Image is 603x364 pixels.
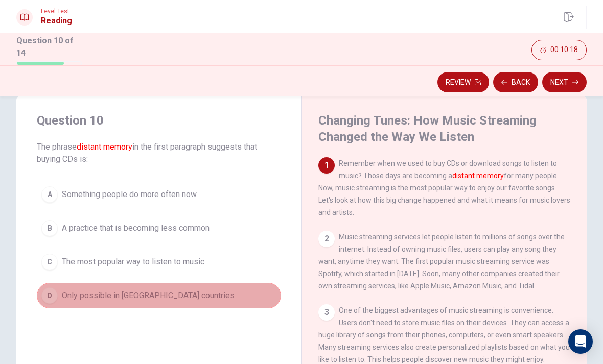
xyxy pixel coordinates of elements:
div: B [41,220,58,236]
span: Music streaming services let people listen to millions of songs over the internet. Instead of own... [318,233,565,290]
h4: Question 10 [37,112,281,129]
button: ASomething people do more often now [37,182,281,207]
span: The phrase in the first paragraph suggests that buying CDs is: [37,141,281,165]
span: Something people do more often now [62,188,197,201]
span: A practice that is becoming less common [62,222,210,234]
div: D [41,287,58,304]
span: Remember when we used to buy CDs or download songs to listen to music? Those days are becoming a ... [318,159,570,216]
button: CThe most popular way to listen to music [37,249,281,275]
button: BA practice that is becoming less common [37,215,281,241]
span: Level Test [41,8,72,15]
div: Open Intercom Messenger [568,329,593,354]
span: 00:10:18 [550,46,578,54]
h4: Changing Tunes: How Music Streaming Changed the Way We Listen [318,112,568,145]
h1: Reading [41,15,72,27]
div: 2 [318,231,335,247]
button: Review [437,72,489,92]
font: distant memory [452,172,504,180]
div: 1 [318,157,335,174]
span: One of the biggest advantages of music streaming is convenience. Users don't need to store music ... [318,306,570,363]
div: A [41,186,58,203]
button: Back [493,72,538,92]
div: 3 [318,304,335,321]
span: The most popular way to listen to music [62,256,204,268]
button: DOnly possible in [GEOGRAPHIC_DATA] countries [37,283,281,308]
button: 00:10:18 [531,40,587,60]
button: Next [542,72,587,92]
span: Only possible in [GEOGRAPHIC_DATA] countries [62,289,235,302]
h1: Question 10 of 14 [16,35,82,59]
font: distant memory [77,142,132,152]
div: C [41,254,58,270]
